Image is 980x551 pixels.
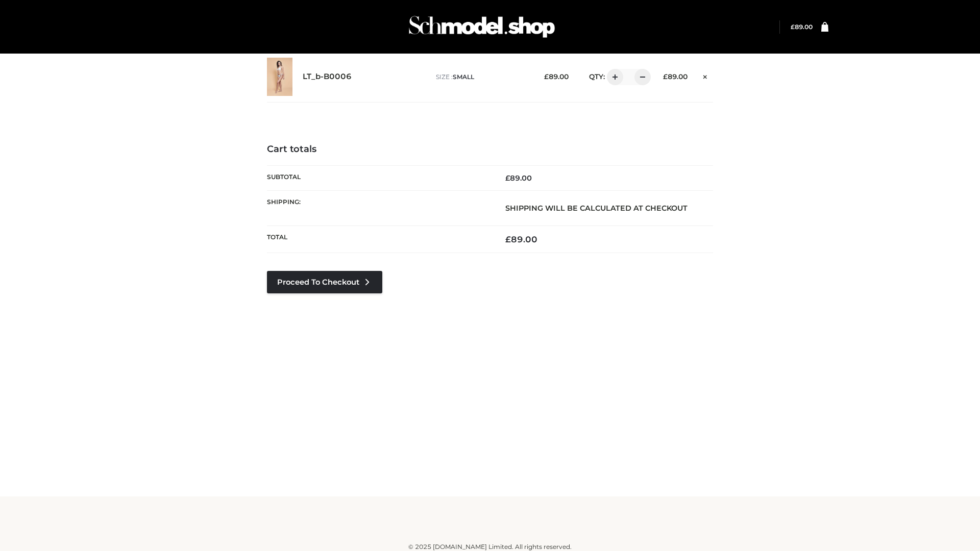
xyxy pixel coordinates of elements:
[436,72,528,82] p: size :
[544,72,569,81] bdi: 89.00
[267,271,382,293] a: Proceed to Checkout
[579,69,647,85] div: QTY:
[698,69,713,82] a: Remove this item
[791,23,795,31] span: £
[663,72,668,81] span: £
[267,226,490,253] th: Total
[453,73,474,81] span: SMALL
[505,234,511,244] span: £
[405,7,558,47] img: Schmodel Admin 964
[505,173,532,183] bdi: 89.00
[505,234,537,244] bdi: 89.00
[267,165,490,190] th: Subtotal
[505,204,688,213] strong: Shipping will be calculated at checkout
[505,173,510,183] span: £
[267,190,490,226] th: Shipping:
[267,58,292,96] img: LT_b-B0006 - SMALL
[791,23,813,31] bdi: 89.00
[303,72,352,82] a: LT_b-B0006
[267,144,713,155] h4: Cart totals
[544,72,549,81] span: £
[663,72,688,81] bdi: 89.00
[791,23,813,31] a: £89.00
